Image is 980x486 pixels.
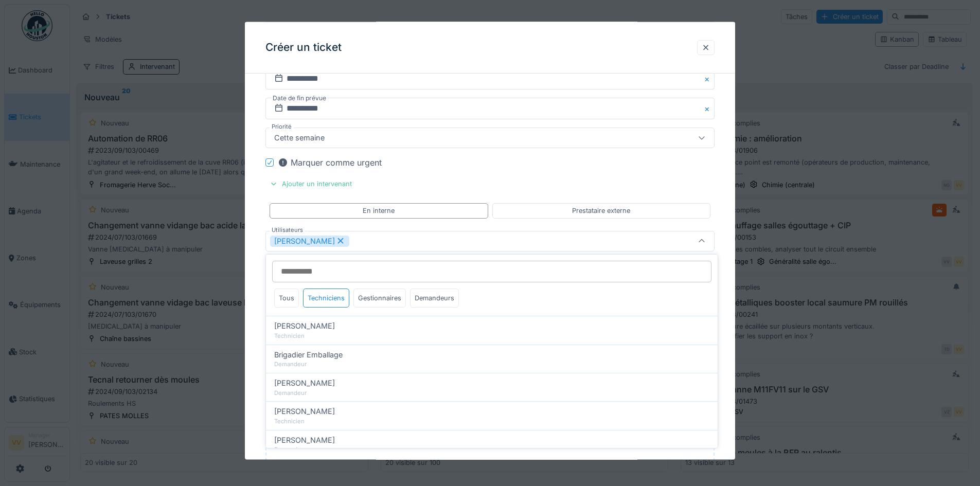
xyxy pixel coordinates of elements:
[274,332,709,340] div: Technicien
[270,132,329,143] div: Cette semaine
[572,206,630,215] div: Prestataire externe
[278,156,382,169] div: Marquer comme urgent
[274,406,335,417] span: [PERSON_NAME]
[270,122,294,131] label: Priorité
[410,289,459,308] div: Demandeurs
[274,377,335,389] span: [PERSON_NAME]
[363,206,395,215] div: En interne
[272,93,327,104] label: Date de fin prévue
[703,68,715,89] button: Close
[303,289,349,308] div: Techniciens
[274,320,335,332] span: [PERSON_NAME]
[272,63,299,74] label: Deadline
[703,98,715,119] button: Close
[265,177,356,191] div: Ajouter un intervenant
[274,389,709,398] div: Demandeur
[274,349,343,361] span: Brigadier Emballage
[265,41,342,54] h3: Créer un ticket
[353,289,406,308] div: Gestionnaires
[274,435,335,446] span: [PERSON_NAME]
[274,417,709,426] div: Technicien
[274,289,299,308] div: Tous
[270,235,349,246] div: [PERSON_NAME]
[270,225,305,234] label: Utilisateurs
[274,445,709,454] div: Demandeur
[274,360,709,369] div: Demandeur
